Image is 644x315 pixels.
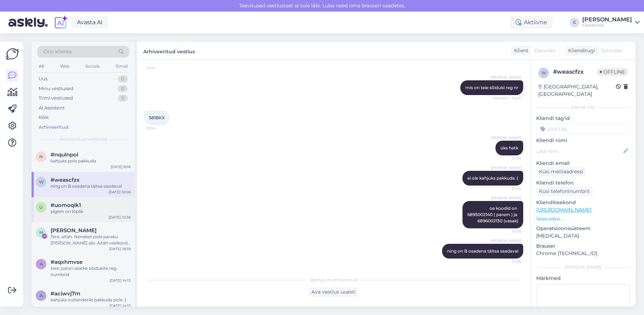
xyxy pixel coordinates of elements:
div: [PERSON_NAME] [582,17,632,22]
div: kahjuks outlanderile pakkuda pole :( [51,297,131,303]
span: ei ole kahjuks pakkuda :( [467,175,518,181]
div: AI Assistent [39,105,65,112]
p: Märkmed [536,275,630,282]
img: Askly Logo [6,47,19,61]
div: Fendernet [582,22,632,28]
span: Estonian [534,47,556,54]
span: #nqulnpol [51,152,78,158]
a: Avasta AI [71,16,109,28]
span: #weascfzx [51,177,80,183]
span: Nähtud ✓ 10:04 [493,95,521,101]
p: Kliendi email [536,160,630,167]
span: üks hetk [500,145,518,150]
span: a [40,261,43,267]
div: [DATE] 14:13 [110,303,131,308]
div: [DATE] 18:39 [109,246,131,252]
span: w [541,70,546,75]
div: [DATE] 8:56 [111,164,131,169]
p: [MEDICAL_DATA] [536,232,630,240]
div: ning on B osadena täitsa saadaval [51,183,131,189]
div: tere, palun saatke sõidukite reg. numbrid [51,265,131,278]
span: 10:06 [495,229,521,234]
div: # weascfzx [553,68,597,76]
span: 10:05 [495,186,521,191]
input: Lisa nimi [537,147,622,155]
div: All [37,62,45,71]
span: n [39,154,43,159]
span: [PERSON_NAME] [491,165,521,170]
span: [PERSON_NAME] [491,135,521,140]
div: 0 [118,75,128,82]
a: [PERSON_NAME]Fendernet [582,17,640,28]
span: #uomoqik1 [51,202,81,208]
img: explore-ai [53,15,68,30]
div: Kõik [39,114,49,121]
span: Arhiveeritud vestlused [60,136,107,142]
div: [DATE] 14:13 [110,278,131,283]
p: Kliendi nimi [536,137,630,144]
div: Socials [84,62,101,71]
span: M [39,230,43,235]
div: [PERSON_NAME] [536,264,630,270]
div: Klienditugi [565,47,595,54]
input: Lisa tag [536,123,630,134]
div: 0 [118,85,128,92]
div: kahjuks pole pakkuda [51,158,131,164]
span: #aqxhmvse [51,259,83,265]
span: 10:04 [146,65,172,71]
span: ning on B osadena täitsa saadaval [447,248,518,254]
span: a [40,293,43,298]
div: Ava vestlus uuesti [309,287,359,297]
div: Tiimi vestlused [39,95,73,102]
div: Küsi meiliaadressi [536,167,586,176]
div: pigem on lõplik [51,208,131,215]
a: [URL][DOMAIN_NAME] [536,207,591,213]
span: [PERSON_NAME] [491,75,521,80]
span: [PERSON_NAME] [491,238,521,243]
span: Estonian [601,47,623,54]
div: Aktiivne [510,16,553,29]
div: [GEOGRAPHIC_DATA], [GEOGRAPHIC_DATA] [538,83,616,98]
div: Web [59,62,71,71]
div: Minu vestlused [39,85,73,92]
div: Küsi telefoninumbrit [536,187,593,196]
div: Arhiveeritud [39,124,68,131]
span: 581BKX [149,115,165,120]
div: [DATE] 10:36 [109,215,131,220]
div: Email [114,62,129,71]
p: Vaata edasi ... [536,216,630,222]
span: #aciwvj7m [51,290,80,297]
div: Klient [511,47,528,54]
div: Tere, aitäh. Nendest pole paraku [PERSON_NAME] abi. Aitäh veelkord vastamast [51,234,131,246]
span: Vestlus on arhiveeritud [310,277,358,283]
span: 10:04 [495,156,521,161]
span: 10:06 [495,259,521,264]
div: 0 [118,95,128,102]
div: C [570,18,579,27]
span: Otsi kliente [44,48,72,55]
span: u [39,205,43,210]
span: w [39,179,44,185]
p: Kliendi telefon [536,179,630,187]
span: [PERSON_NAME] [491,195,521,201]
label: Arhiveeritud vestlus [143,46,195,55]
p: Kliendi tag'id [536,115,630,122]
p: Chrome [TECHNICAL_ID] [536,250,630,257]
span: Offline [597,68,628,76]
div: Kliendi info [536,104,630,110]
p: Operatsioonisüsteem [536,225,630,232]
span: 10:04 [146,126,172,131]
span: oe koodid on 6895002140 ( parem ) ja 6896002130 (vasak) [467,206,518,223]
span: Mirjam Villem [51,227,97,234]
div: [DATE] 10:06 [109,189,131,195]
p: Klienditeekond [536,199,630,206]
div: Uus [39,75,47,82]
span: mis on teie sõiduki reg nr [465,85,518,90]
p: Brauser [536,242,630,250]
